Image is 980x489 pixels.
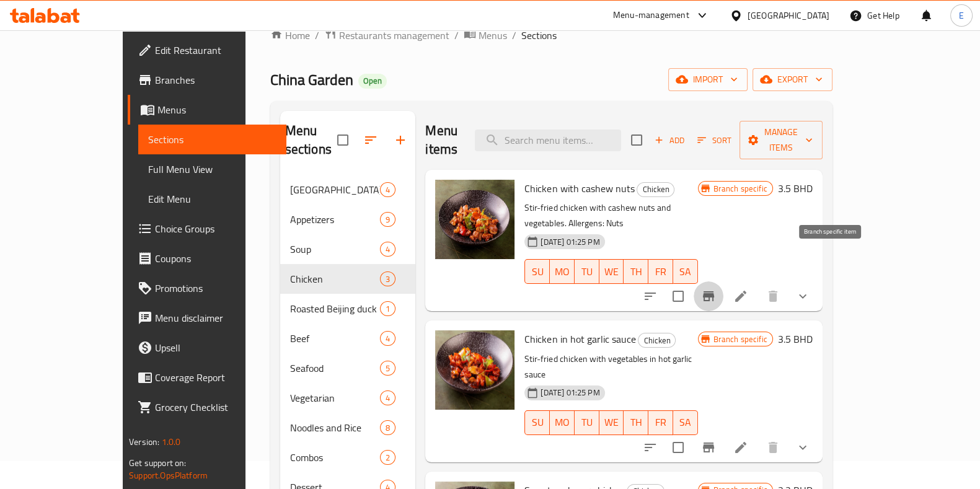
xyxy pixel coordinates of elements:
button: sort-choices [635,433,665,462]
span: WE [604,263,619,281]
span: Coupons [155,251,276,266]
li: / [512,28,516,43]
span: [DATE] 01:25 PM [536,236,604,248]
span: MO [555,263,570,281]
button: WE [599,259,624,284]
span: SU [530,263,545,281]
span: [GEOGRAPHIC_DATA] [290,182,381,197]
button: TU [575,410,599,435]
span: Choice Groups [155,221,276,236]
svg: Show Choices [795,440,810,455]
span: FR [653,413,668,431]
span: Restaurants management [339,28,449,43]
div: Noodles and Rice [290,420,381,435]
span: Soup [290,242,381,257]
div: Menu-management [613,8,689,23]
button: Branch-specific-item [694,433,723,462]
span: Manage items [749,125,813,156]
button: MO [550,410,575,435]
button: TH [624,410,648,435]
p: Stir-fried chicken with cashew nuts and vegetables. Allergens: Nuts [524,200,697,231]
a: Support.OpsPlatform [129,467,208,483]
a: Restaurants management [324,27,449,43]
button: import [668,68,748,91]
h6: 3.5 BHD [778,330,813,348]
div: Combos2 [280,443,416,472]
span: Chicken in hot garlic sauce [524,330,635,348]
span: Beef [290,331,381,346]
a: Edit menu item [733,440,748,455]
span: Branches [155,73,276,87]
span: Branch specific [709,333,772,345]
span: Edit Restaurant [155,43,276,58]
span: 1 [381,303,395,315]
div: items [380,361,395,376]
a: Promotions [128,273,286,303]
span: Select to update [665,434,691,460]
span: TH [629,263,643,281]
span: Edit Menu [148,192,276,206]
a: Menu disclaimer [128,303,286,333]
svg: Show Choices [795,289,810,304]
button: Manage items [739,121,823,159]
span: Roasted Beijing duck [290,301,381,316]
button: MO [550,259,575,284]
div: Noodles and Rice8 [280,413,416,443]
input: search [475,130,621,151]
span: 5 [381,363,395,374]
div: Vegetarian [290,390,381,405]
span: MO [555,413,570,431]
div: items [380,420,395,435]
div: items [380,182,395,197]
li: / [454,28,459,43]
span: import [678,72,738,87]
span: Combos [290,450,381,465]
button: TU [575,259,599,284]
span: 4 [381,244,395,255]
a: Edit menu item [733,289,748,304]
button: delete [758,281,788,311]
span: E [959,9,964,22]
span: Menu disclaimer [155,311,276,325]
span: Sort sections [356,125,386,155]
div: Roasted Beijing duck1 [280,294,416,324]
button: Add [650,131,689,150]
span: export [762,72,823,87]
button: Add section [386,125,415,155]
h6: 3.5 BHD [778,180,813,197]
span: 2 [381,452,395,464]
a: Edit Menu [138,184,286,214]
span: FR [653,263,668,281]
button: Branch-specific-item [694,281,723,311]
span: 4 [381,392,395,404]
button: FR [648,259,673,284]
span: TU [580,263,594,281]
div: items [380,271,395,286]
a: Upsell [128,333,286,363]
span: TH [629,413,643,431]
span: Seafood [290,361,381,376]
span: Grocery Checklist [155,400,276,415]
div: [GEOGRAPHIC_DATA] [748,9,829,22]
div: Chicken3 [280,264,416,294]
span: Sort [697,133,731,148]
span: Select all sections [330,127,356,153]
span: 4 [381,184,395,196]
span: Chicken with cashew nuts [524,179,634,198]
nav: breadcrumb [270,27,832,43]
span: SU [530,413,545,431]
button: sort-choices [635,281,665,311]
span: Upsell [155,340,276,355]
a: Branches [128,65,286,95]
button: TH [624,259,648,284]
div: Chicken [290,271,381,286]
div: Appetizers [290,212,381,227]
span: China Garden [270,66,353,94]
div: Soup4 [280,234,416,264]
button: delete [758,433,788,462]
p: Stir-fried chicken with vegetables in hot garlic sauce [524,351,697,382]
